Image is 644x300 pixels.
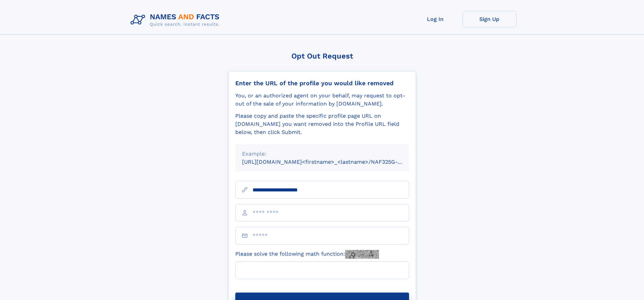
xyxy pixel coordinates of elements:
div: Opt Out Request [228,52,416,60]
div: You, or an authorized agent on your behalf, may request to opt-out of the sale of your informatio... [235,92,409,108]
label: Please solve the following math function: [235,250,379,259]
small: [URL][DOMAIN_NAME]<firstname>_<lastname>/NAF325G-xxxxxxxx [242,159,422,165]
div: Example: [242,150,402,158]
div: Please copy and paste the specific profile page URL on [DOMAIN_NAME] you want removed into the Pr... [235,112,409,136]
img: Logo Names and Facts [128,11,225,29]
a: Log In [408,11,462,27]
a: Sign Up [462,11,517,27]
div: Enter the URL of the profile you would like removed [235,79,409,87]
